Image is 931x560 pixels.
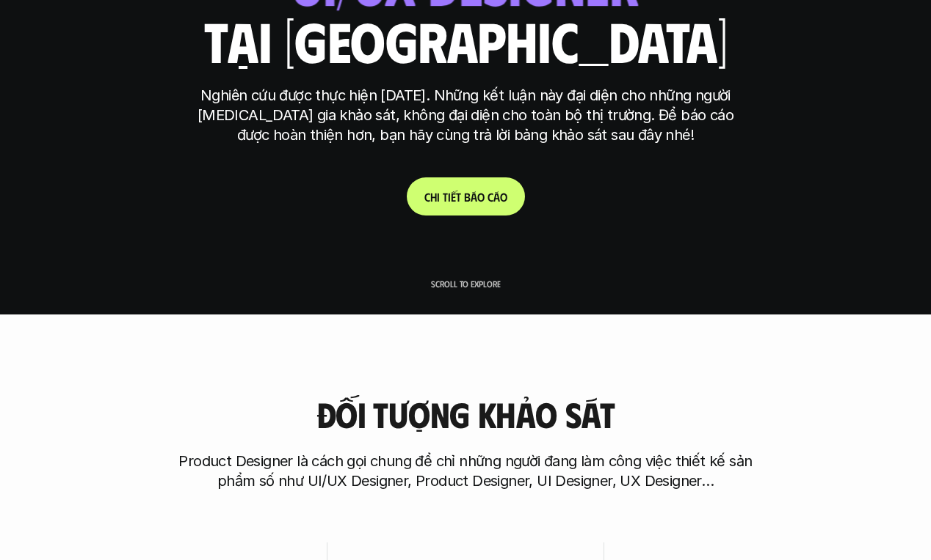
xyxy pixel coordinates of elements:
h1: tại [GEOGRAPHIC_DATA] [204,10,728,71]
span: h [430,190,437,204]
a: Chitiếtbáocáo [407,177,525,215]
p: Nghiên cứu được thực hiện [DATE]. Những kết luận này đại diện cho những người [MEDICAL_DATA] gia ... [190,86,741,145]
span: C [424,190,430,204]
span: t [443,190,448,204]
span: i [437,190,440,204]
span: t [456,190,461,204]
span: á [493,190,500,204]
span: ế [451,190,456,204]
p: Scroll to explore [431,279,501,289]
p: Product Designer là cách gọi chung để chỉ những người đang làm công việc thiết kế sản phẩm số như... [172,452,759,491]
span: á [471,190,477,204]
span: b [464,190,471,204]
span: o [500,190,507,204]
span: o [477,190,485,204]
span: c [488,190,493,204]
span: i [448,190,451,204]
h3: Đối tượng khảo sát [316,395,615,434]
